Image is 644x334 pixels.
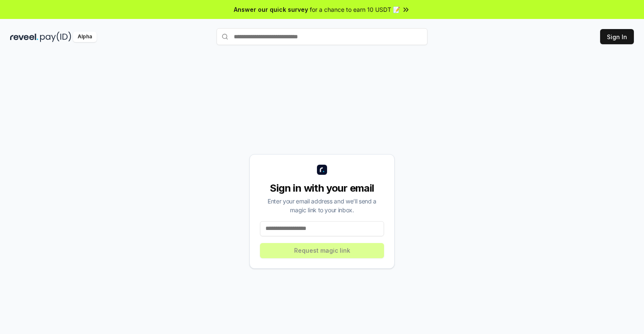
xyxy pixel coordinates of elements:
[73,32,97,42] div: Alpha
[310,5,400,14] span: for a chance to earn 10 USDT 📝
[317,165,327,175] img: logo_small
[260,197,384,214] div: Enter your email address and we’ll send a magic link to your inbox.
[260,182,384,195] div: Sign in with your email
[40,32,71,42] img: pay_id
[234,5,308,14] span: Answer our quick survey
[10,32,38,42] img: reveel_dark
[600,29,634,44] button: Sign In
